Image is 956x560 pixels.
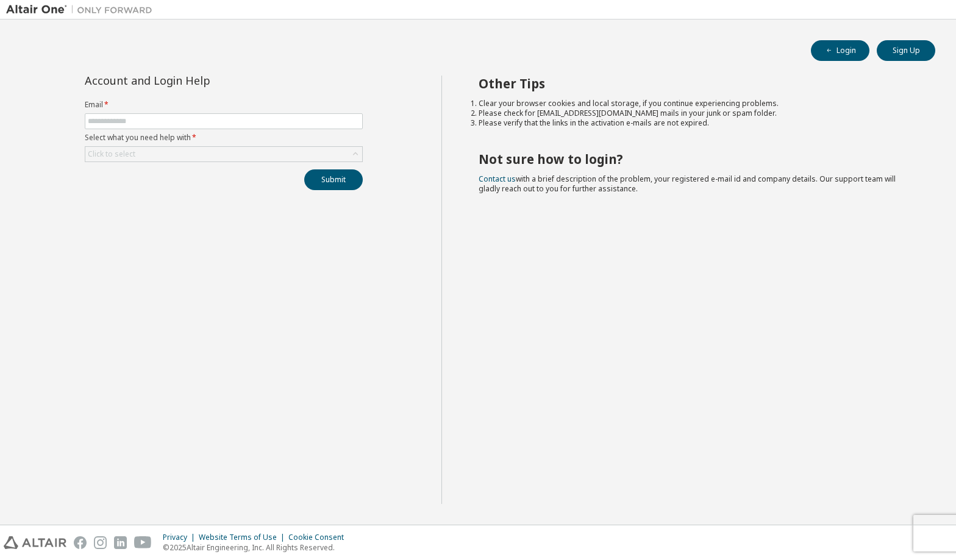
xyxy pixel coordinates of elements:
div: Click to select [85,147,362,161]
div: Website Terms of Use [199,533,288,542]
button: Sign Up [877,40,935,61]
span: with a brief description of the problem, your registered e-mail id and company details. Our suppo... [479,174,896,194]
li: Please verify that the links in the activation e-mails are not expired. [479,118,914,128]
a: Contact us [479,174,516,184]
img: linkedin.svg [114,536,127,549]
li: Clear your browser cookies and local storage, if you continue experiencing problems. [479,99,914,108]
label: Email [85,100,363,110]
img: altair_logo.svg [4,536,66,549]
p: © 2025 Altair Engineering, Inc. All Rights Reserved. [163,542,351,553]
div: Cookie Consent [288,533,351,542]
img: facebook.svg [74,536,87,549]
img: instagram.svg [94,536,107,549]
img: youtube.svg [134,536,152,549]
img: Altair One [6,4,159,16]
li: Please check for [EMAIL_ADDRESS][DOMAIN_NAME] mails in your junk or spam folder. [479,108,914,118]
h2: Not sure how to login? [479,151,914,167]
label: Select what you need help with [85,133,363,143]
h2: Other Tips [479,76,914,91]
button: Login [811,40,869,61]
button: Submit [304,169,363,190]
div: Click to select [88,149,135,159]
div: Account and Login Help [85,76,307,85]
div: Privacy [163,533,199,542]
